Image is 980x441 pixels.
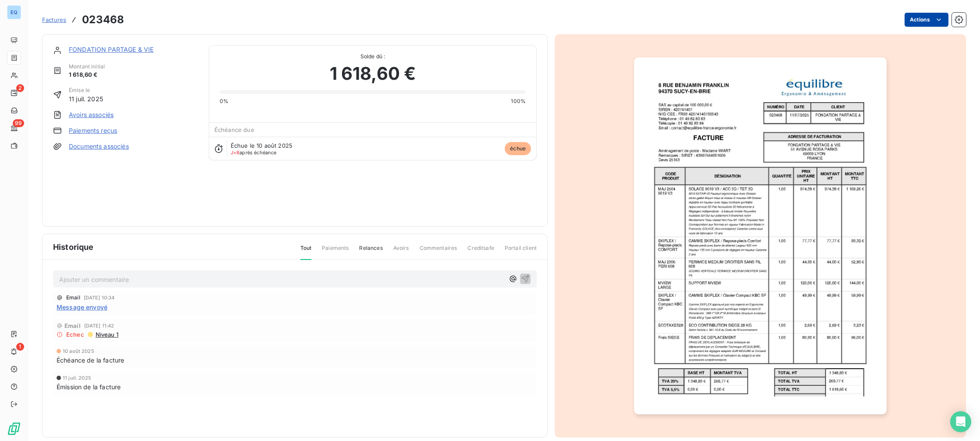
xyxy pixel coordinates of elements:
[42,16,66,23] span: Factures
[505,142,531,155] span: échue
[82,12,124,28] h3: 023468
[84,295,115,300] span: [DATE] 10:34
[57,302,107,312] span: Message envoyé
[69,71,105,79] span: 1 618,60 €
[220,97,228,105] span: 0%
[69,46,153,53] a: FONDATION PARTAGE & VIE
[69,86,103,94] span: Émise le
[359,244,382,259] span: Relances
[214,126,254,133] span: Échéance due
[16,84,24,92] span: 2
[13,119,24,127] span: 99
[231,150,277,155] span: après échéance
[393,244,409,259] span: Avoirs
[66,295,80,300] span: Email
[69,63,105,71] span: Montant initial
[231,142,292,149] span: Échue le 10 août 2025
[66,331,84,338] span: Echec
[220,53,526,60] span: Solde dû :
[69,126,117,135] a: Paiements reçus
[231,149,239,156] span: J+8
[63,375,91,381] span: 11 juil. 2025
[53,241,94,253] span: Historique
[42,15,66,24] a: Factures
[330,60,416,87] span: 1 618,60 €
[505,244,537,259] span: Portail client
[7,5,21,19] div: EQ
[634,57,886,414] img: invoice_thumbnail
[69,94,103,103] span: 11 juil. 2025
[905,13,948,27] button: Actions
[420,244,457,259] span: Commentaires
[63,349,94,354] span: 10 août 2025
[57,382,121,391] span: Émission de la facture
[16,343,24,351] span: 1
[84,323,114,328] span: [DATE] 11:42
[69,142,129,151] a: Documents associés
[95,331,118,338] span: Niveau 1
[64,322,81,329] span: Email
[7,121,21,135] a: 99
[7,86,21,100] a: 2
[300,244,312,260] span: Tout
[950,411,971,432] div: Open Intercom Messenger
[467,244,494,259] span: Creditsafe
[57,356,124,365] span: Échéance de la facture
[322,244,349,259] span: Paiements
[69,110,114,119] a: Avoirs associés
[511,97,526,105] span: 100%
[7,422,21,436] img: Logo LeanPay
